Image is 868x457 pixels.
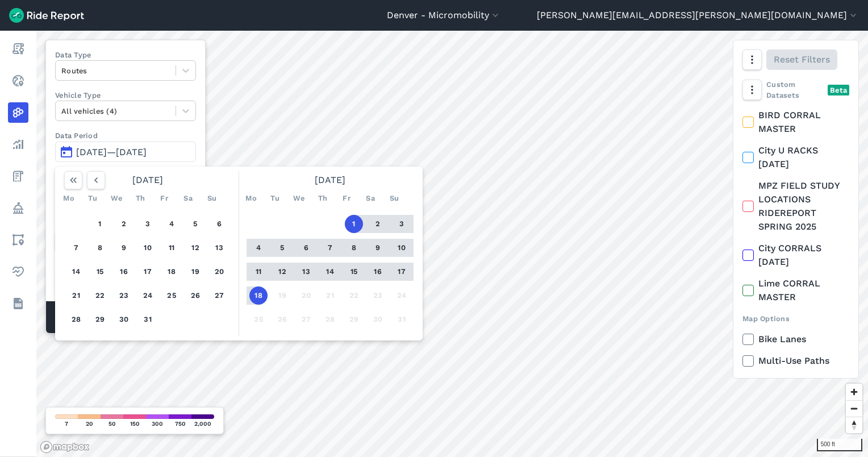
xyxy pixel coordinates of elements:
[186,215,205,233] button: 5
[179,189,197,207] div: Sa
[369,215,387,233] button: 2
[297,239,315,257] button: 6
[290,189,308,207] div: We
[9,8,84,23] img: Ride Report
[828,85,849,95] div: Beta
[115,263,133,281] button: 16
[846,384,862,400] button: Zoom in
[742,354,849,368] label: Multi-Use Paths
[67,239,85,257] button: 7
[297,263,315,281] button: 13
[115,286,133,305] button: 23
[36,31,868,457] canvas: Map
[393,286,411,305] button: 24
[8,198,28,218] a: Policy
[345,263,363,281] button: 15
[115,310,133,329] button: 30
[361,189,379,207] div: Sa
[369,286,387,305] button: 23
[817,439,862,451] div: 500 ft
[766,49,837,70] button: Reset Filters
[162,239,181,257] button: 11
[8,166,28,186] a: Fees
[249,263,268,281] button: 11
[162,263,181,281] button: 18
[742,109,849,136] label: BIRD CORRAL MASTER
[210,286,228,305] button: 27
[273,310,291,329] button: 26
[115,215,133,233] button: 2
[742,333,849,346] label: Bike Lanes
[91,310,109,329] button: 29
[139,263,157,281] button: 17
[742,313,849,324] div: Map Options
[345,239,363,257] button: 8
[846,417,862,433] button: Reset bearing to north
[742,242,849,269] label: City CORRALS [DATE]
[8,261,28,282] a: Health
[91,215,109,233] button: 1
[321,310,339,329] button: 28
[162,286,181,305] button: 25
[249,310,268,329] button: 25
[8,293,28,314] a: Datasets
[345,310,363,329] button: 29
[369,310,387,329] button: 30
[46,301,205,333] div: Matched Trips
[8,102,28,123] a: Heatmaps
[345,215,363,233] button: 1
[155,189,173,207] div: Fr
[115,239,133,257] button: 9
[345,286,363,305] button: 22
[846,400,862,417] button: Zoom out
[742,179,849,234] label: MPZ FIELD STUDY LOCATIONS RIDEREPORT SPRING 2025
[55,49,196,60] label: Data Type
[273,286,291,305] button: 19
[91,239,109,257] button: 8
[393,239,411,257] button: 10
[8,39,28,59] a: Report
[55,130,196,141] label: Data Period
[321,286,339,305] button: 21
[321,263,339,281] button: 14
[91,263,109,281] button: 15
[314,189,332,207] div: Th
[742,144,849,171] label: City U RACKS [DATE]
[8,70,28,91] a: Realtime
[186,239,205,257] button: 12
[76,147,147,157] span: [DATE]—[DATE]
[297,310,315,329] button: 27
[242,189,260,207] div: Mo
[139,239,157,257] button: 10
[273,263,291,281] button: 12
[297,286,315,305] button: 20
[67,286,85,305] button: 21
[537,9,859,22] button: [PERSON_NAME][EMAIL_ADDRESS][PERSON_NAME][DOMAIN_NAME]
[393,310,411,329] button: 31
[55,90,196,101] label: Vehicle Type
[84,189,102,207] div: Tu
[8,134,28,155] a: Analyze
[774,53,830,67] span: Reset Filters
[67,310,85,329] button: 28
[242,171,418,189] div: [DATE]
[8,230,28,250] a: Areas
[60,189,78,207] div: Mo
[210,239,228,257] button: 13
[249,239,268,257] button: 4
[337,189,356,207] div: Fr
[203,189,221,207] div: Su
[107,189,126,207] div: We
[385,189,403,207] div: Su
[131,189,149,207] div: Th
[162,215,181,233] button: 4
[60,171,236,189] div: [DATE]
[210,263,228,281] button: 20
[393,215,411,233] button: 3
[139,286,157,305] button: 24
[369,239,387,257] button: 9
[40,441,90,454] a: Mapbox logo
[273,239,291,257] button: 5
[742,79,849,101] div: Custom Datasets
[369,263,387,281] button: 16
